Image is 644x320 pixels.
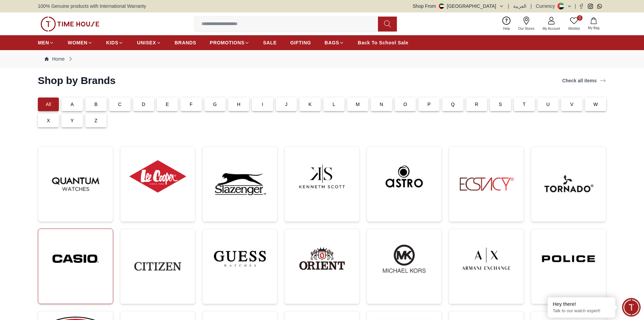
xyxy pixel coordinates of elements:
[358,39,408,46] span: Back To School Sale
[137,37,161,49] a: UNISEX
[38,50,606,68] nav: Breadcrumb
[553,301,610,307] div: Hey there!
[500,26,513,31] span: Help
[439,3,444,9] img: United Arab Emirates
[290,37,311,49] a: GIFTING
[536,3,558,9] div: Currency
[210,37,250,49] a: PROMOTIONS
[38,3,146,9] span: 100% Genuine products with International Warranty
[213,101,217,108] p: G
[516,26,537,31] span: Our Stores
[325,37,344,49] a: BAGS
[513,3,526,9] button: العربية
[358,37,408,49] a: Back To School Sale
[570,101,574,108] p: V
[597,4,602,9] a: Whatsapp
[553,308,610,314] p: Talk to our watch expert!
[536,234,600,283] img: ...
[536,152,600,216] img: ...
[210,39,245,46] span: PROMOTIONS
[290,39,311,46] span: GIFTING
[499,15,514,33] a: Help
[45,56,65,62] a: Home
[38,39,49,46] span: MEN
[262,101,263,108] p: I
[95,117,98,124] p: Z
[508,3,509,9] span: |
[622,298,641,317] div: Chat Widget
[546,101,550,108] p: U
[593,101,598,108] p: W
[137,39,156,46] span: UNISEX
[566,26,582,31] span: Wishlist
[44,234,108,283] img: ...
[68,39,88,46] span: WOMEN
[413,3,504,9] button: Shop From[GEOGRAPHIC_DATA]
[403,101,407,108] p: O
[561,76,607,85] a: Check all items
[454,234,518,283] img: ...
[263,37,277,49] a: SALE
[126,152,190,201] img: ...
[166,101,169,108] p: E
[263,39,277,46] span: SALE
[290,234,354,283] img: ...
[118,101,121,108] p: C
[454,152,518,216] img: ...
[499,101,502,108] p: S
[71,117,74,124] p: Y
[68,37,93,49] a: WOMEN
[71,101,74,108] p: A
[237,101,240,108] p: H
[451,101,455,108] p: Q
[427,101,431,108] p: P
[175,37,196,49] a: BRANDS
[190,101,193,108] p: F
[579,4,584,9] a: Facebook
[208,152,272,216] img: ...
[577,15,582,21] span: 0
[523,101,526,108] p: T
[372,152,436,201] img: ...
[41,17,99,31] img: ...
[106,39,118,46] span: KIDS
[564,15,584,33] a: 0Wishlist
[142,101,145,108] p: D
[47,117,50,124] p: X
[309,101,312,108] p: K
[588,4,593,9] a: Instagram
[540,26,563,31] span: My Account
[530,3,532,9] span: |
[290,152,354,201] img: ...
[175,39,196,46] span: BRANDS
[333,101,335,108] p: L
[575,3,576,9] span: |
[94,101,98,108] p: B
[38,74,116,87] h2: Shop by Brands
[380,101,383,108] p: N
[475,101,478,108] p: R
[126,234,190,298] img: ...
[106,37,123,49] a: KIDS
[285,101,287,108] p: J
[584,16,603,32] button: My Bag
[514,15,539,33] a: Our Stores
[356,101,360,108] p: M
[208,234,272,283] img: ...
[585,25,602,30] span: My Bag
[372,234,436,283] img: ...
[46,101,51,108] p: All
[38,37,54,49] a: MEN
[325,39,339,46] span: BAGS
[44,152,108,216] img: ...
